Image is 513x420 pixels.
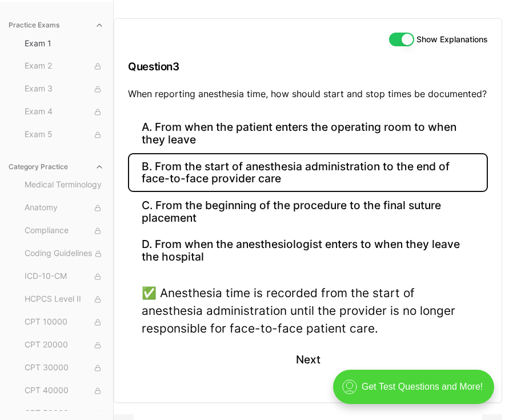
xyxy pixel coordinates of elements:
[4,158,109,176] button: Category Practice
[282,344,334,375] button: Next
[25,83,104,95] span: Exam 3
[25,270,104,283] span: ICD-10-CM
[20,336,109,354] button: CPT 20000
[20,359,109,377] button: CPT 30000
[25,225,104,237] span: Compliance
[25,316,104,329] span: CPT 10000
[20,222,109,240] button: Compliance
[128,153,488,192] button: B. From the start of anesthesia administration to the end of face-to-face provider care
[20,80,109,98] button: Exam 3
[20,34,109,53] button: Exam 1
[142,284,474,338] div: ✅ Anesthesia time is recorded from the start of anesthesia administration until the provider is n...
[25,202,104,214] span: Anatomy
[25,60,104,73] span: Exam 2
[25,38,104,49] span: Exam 1
[20,199,109,217] button: Anatomy
[25,179,104,191] span: Medical Terminology
[25,293,104,306] span: HCPCS Level II
[20,290,109,309] button: HCPCS Level II
[25,362,104,374] span: CPT 30000
[25,385,104,397] span: CPT 40000
[4,16,109,34] button: Practice Exams
[20,57,109,75] button: Exam 2
[25,106,104,118] span: Exam 4
[20,176,109,194] button: Medical Terminology
[323,364,513,420] iframe: portal-trigger
[20,126,109,144] button: Exam 5
[128,114,488,153] button: A. From when the patient enters the operating room to when they leave
[25,407,104,420] span: CPT 50000
[128,192,488,231] button: C. From the beginning of the procedure to the final suture placement
[25,339,104,351] span: CPT 20000
[20,103,109,121] button: Exam 4
[20,313,109,331] button: CPT 10000
[25,247,104,260] span: Coding Guidelines
[128,50,488,83] h3: Question 3
[20,267,109,286] button: ICD-10-CM
[128,231,488,270] button: D. From when the anesthesiologist enters to when they leave the hospital
[416,35,488,43] label: Show Explanations
[128,87,488,101] p: When reporting anesthesia time, how should start and stop times be documented?
[20,245,109,263] button: Coding Guidelines
[25,129,104,141] span: Exam 5
[20,382,109,400] button: CPT 40000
